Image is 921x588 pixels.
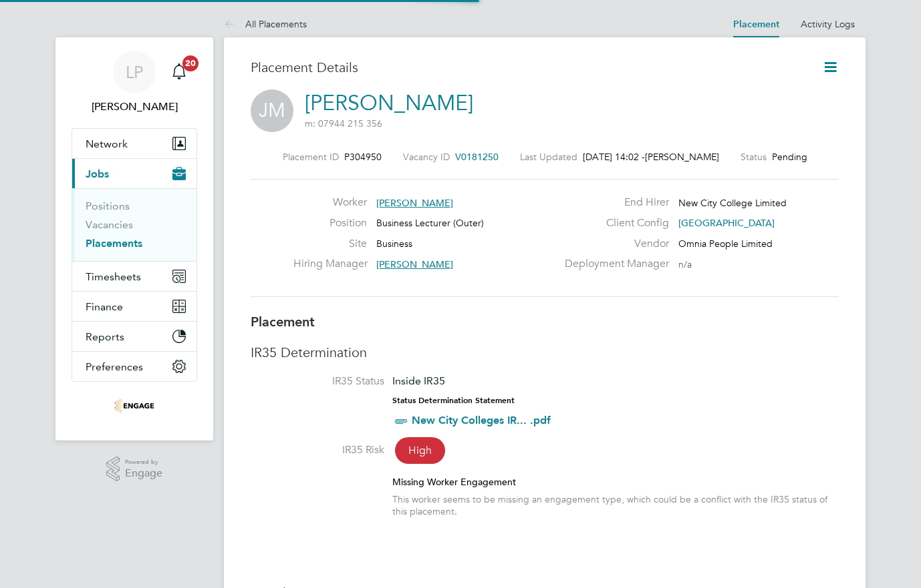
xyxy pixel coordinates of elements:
nav: Main navigation [55,37,213,440]
a: All Placements [224,18,307,30]
label: Placement ID [283,151,339,163]
span: Omnia People Limited [678,238,773,250]
b: Placement [251,314,315,330]
span: New City College Limited [678,197,787,209]
span: V0181250 [455,151,499,163]
span: Business [376,238,412,250]
h3: Placement Details [251,59,802,76]
button: Preferences [72,352,196,381]
label: Status [741,151,767,163]
span: [GEOGRAPHIC_DATA] [678,217,775,229]
button: Reports [72,322,196,351]
a: Positions [86,200,130,212]
a: Powered byEngage [106,457,163,482]
span: Reports [86,330,124,343]
span: Pending [772,151,807,163]
span: Jobs [86,168,109,180]
span: Powered by [125,457,162,468]
div: Missing Worker Engagement [392,476,839,488]
a: Placements [86,237,142,250]
span: High [395,437,445,464]
div: Jobs [72,188,196,261]
span: m: 07944 215 356 [305,117,382,129]
span: n/a [678,258,692,270]
span: Finance [86,300,123,313]
span: Inside IR35 [392,374,445,387]
img: omniapeople-logo-retina.png [114,395,154,416]
label: Vacancy ID [403,151,450,163]
span: Business Lecturer (Outer) [376,217,484,229]
label: Position [293,216,367,230]
a: Go to home page [72,395,197,416]
label: Last Updated [520,151,577,163]
button: Network [72,129,196,158]
span: Network [86,137,128,150]
span: Timesheets [86,270,141,283]
div: This worker seems to be missing an engagement type, which could be a conflict with the IR35 statu... [392,493,839,517]
span: [PERSON_NAME] [376,197,453,209]
button: Jobs [72,159,196,188]
a: Activity Logs [801,18,855,30]
button: Finance [72,292,196,321]
span: [DATE] 14:02 - [583,151,645,163]
label: End Hirer [557,196,669,210]
a: [PERSON_NAME] [305,90,473,116]
span: Preferences [86,360,143,373]
label: Site [293,237,367,251]
button: Timesheets [72,262,196,291]
span: P304950 [344,151,382,163]
label: Client Config [557,216,669,230]
strong: Status Determination Statement [392,396,515,405]
span: Lowenna Pollard [72,99,197,115]
span: 20 [182,55,199,71]
label: Hiring Manager [293,257,367,271]
span: LP [126,63,143,81]
label: Worker [293,196,367,210]
label: Deployment Manager [557,257,669,271]
span: [PERSON_NAME] [376,258,453,270]
a: New City Colleges IR... .pdf [412,414,551,426]
a: LP[PERSON_NAME] [72,51,197,115]
span: Engage [125,468,162,479]
label: IR35 Risk [251,443,384,457]
span: [PERSON_NAME] [645,151,719,163]
a: 20 [166,51,192,93]
label: IR35 Status [251,374,384,388]
h3: IR35 Determination [251,344,839,361]
label: Vendor [557,237,669,251]
span: JM [251,89,293,132]
a: Placement [733,19,779,30]
a: Vacancies [86,218,133,231]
